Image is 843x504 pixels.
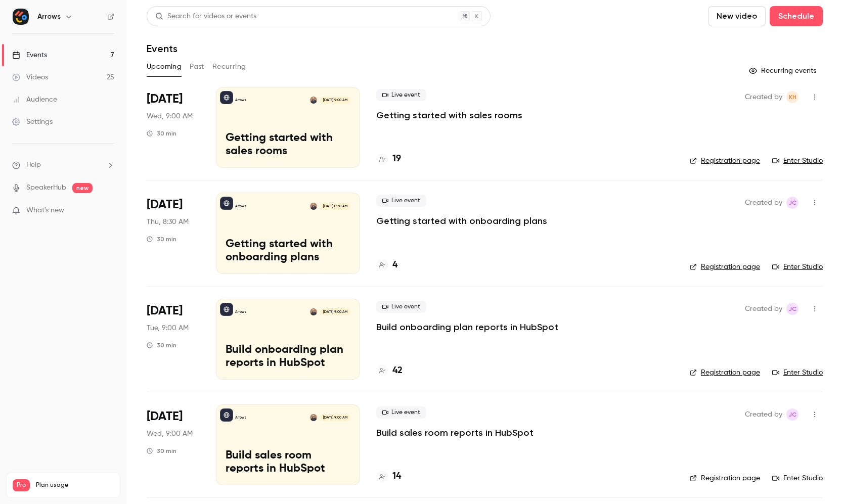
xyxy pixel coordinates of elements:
[745,303,782,315] span: Created by
[226,449,350,476] p: Build sales room reports in HubSpot
[26,182,66,193] a: SpeakerHub
[147,87,200,168] div: Sep 17 Wed, 9:00 AM (America/Los Angeles)
[147,193,200,273] div: Sep 18 Thu, 8:30 AM (America/Los Angeles)
[12,117,53,127] div: Settings
[392,258,397,272] h4: 4
[147,341,176,349] div: 30 min
[235,415,246,420] p: Arrows
[147,42,178,55] h1: Events
[310,97,317,104] img: Shareil Nariman
[12,72,48,82] div: Videos
[690,156,760,166] a: Registration page
[788,197,796,209] span: JC
[26,160,41,170] span: Help
[235,309,246,314] p: Arrows
[216,404,360,485] a: Build sales room reports in HubSpotArrowsShareil Nariman[DATE] 9:00 AMBuild sales room reports in...
[147,408,183,425] span: [DATE]
[155,11,256,22] div: Search for videos or events
[770,6,823,26] button: Schedule
[13,9,29,25] img: Arrows
[226,132,350,158] p: Getting started with sales rooms
[376,427,534,439] a: Build sales room reports in HubSpot
[392,470,401,483] h4: 14
[708,6,766,26] button: New video
[147,323,189,333] span: Tue, 9:00 AM
[102,206,114,215] iframe: Noticeable Trigger
[376,195,426,207] span: Live event
[147,303,183,319] span: [DATE]
[147,197,183,213] span: [DATE]
[147,91,183,107] span: [DATE]
[745,408,782,421] span: Created by
[392,152,401,166] h4: 19
[226,238,350,264] p: Getting started with onboarding plans
[310,414,317,421] img: Shareil Nariman
[376,258,397,272] a: 4
[320,203,350,210] span: [DATE] 8:30 AM
[320,414,350,421] span: [DATE] 9:00 AM
[226,344,350,370] p: Build onboarding plan reports in HubSpot
[235,204,246,209] p: Arrows
[786,408,798,421] span: Jamie Carlson
[147,429,193,439] span: Wed, 9:00 AM
[147,299,200,380] div: Sep 23 Tue, 9:00 AM (America/Los Angeles)
[12,95,57,105] div: Audience
[36,481,114,489] span: Plan usage
[147,59,182,75] button: Upcoming
[12,50,47,60] div: Events
[320,308,350,315] span: [DATE] 9:00 AM
[216,299,360,380] a: Build onboarding plan reports in HubSpotArrowsShareil Nariman[DATE] 9:00 AMBuild onboarding plan ...
[37,12,61,22] h6: Arrows
[235,98,246,103] p: Arrows
[216,87,360,168] a: Getting started with sales roomsArrowsShareil Nariman[DATE] 9:00 AMGetting started with sales rooms
[376,152,401,166] a: 19
[376,89,426,101] span: Live event
[147,447,176,455] div: 30 min
[789,91,796,103] span: KH
[786,303,798,315] span: Jamie Carlson
[147,404,200,485] div: Sep 24 Wed, 9:00 AM (America/Los Angeles)
[147,217,189,227] span: Thu, 8:30 AM
[788,408,796,421] span: JC
[376,321,558,333] a: Build onboarding plan reports in HubSpot
[745,197,782,209] span: Created by
[147,129,176,138] div: 30 min
[772,262,823,272] a: Enter Studio
[13,479,30,491] span: Pro
[744,63,823,79] button: Recurring events
[26,205,64,216] span: What's new
[376,470,401,483] a: 14
[147,111,193,121] span: Wed, 9:00 AM
[690,473,760,483] a: Registration page
[147,235,176,243] div: 30 min
[690,262,760,272] a: Registration page
[376,215,547,227] a: Getting started with onboarding plans
[72,183,93,193] span: new
[788,303,796,315] span: JC
[376,406,426,419] span: Live event
[310,308,317,315] img: Shareil Nariman
[745,91,782,103] span: Created by
[786,197,798,209] span: Jamie Carlson
[310,203,317,210] img: Shareil Nariman
[212,59,246,75] button: Recurring
[772,473,823,483] a: Enter Studio
[376,364,403,378] a: 42
[690,368,760,378] a: Registration page
[376,109,522,121] a: Getting started with sales rooms
[376,301,426,313] span: Live event
[392,364,403,378] h4: 42
[772,368,823,378] a: Enter Studio
[772,156,823,166] a: Enter Studio
[320,97,350,104] span: [DATE] 9:00 AM
[786,91,798,103] span: Kim Hacker
[12,160,114,170] li: help-dropdown-opener
[216,193,360,273] a: Getting started with onboarding plansArrowsShareil Nariman[DATE] 8:30 AMGetting started with onbo...
[190,59,204,75] button: Past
